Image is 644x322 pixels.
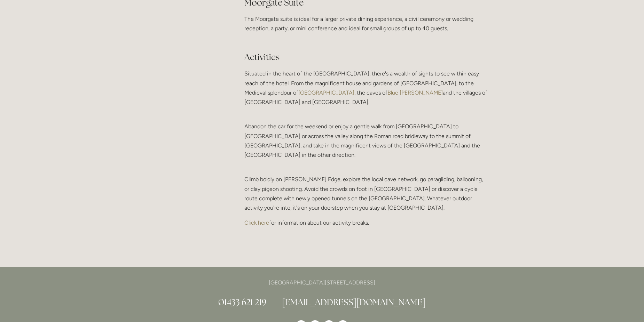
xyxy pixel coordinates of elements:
[244,218,488,227] p: for information about our activity breaks.
[387,89,443,96] a: Blue [PERSON_NAME]
[244,14,488,43] p: The Moorgate suite is ideal for a larger private dining experience, a civil ceremony or wedding r...
[282,297,426,308] a: [EMAIL_ADDRESS][DOMAIN_NAME]
[244,69,488,107] p: Situated in the heart of the [GEOGRAPHIC_DATA], there's a wealth of sights to see within easy rea...
[156,278,488,287] p: [GEOGRAPHIC_DATA][STREET_ADDRESS]
[244,219,269,226] a: Click here
[244,112,488,160] p: Abandon the car for the weekend or enjoy a gentle walk from [GEOGRAPHIC_DATA] to [GEOGRAPHIC_DATA...
[218,297,266,308] a: 01433 621 219
[244,51,488,63] h2: Activities
[244,165,488,212] p: Climb boldly on [PERSON_NAME] Edge, explore the local cave network, go paragliding, ballooning, o...
[298,89,354,96] a: [GEOGRAPHIC_DATA]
